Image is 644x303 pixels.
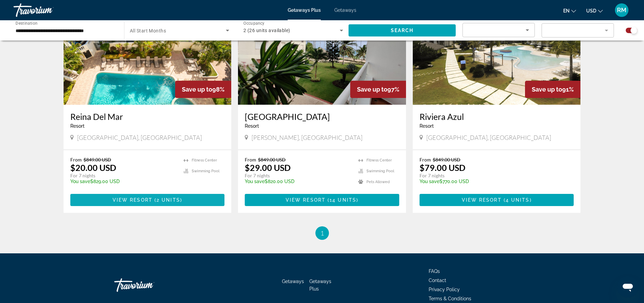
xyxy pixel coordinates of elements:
span: Resort [420,123,434,129]
span: $849.00 USD [258,157,286,162]
div: 98% [175,81,231,98]
span: Fitness Center [192,158,217,162]
span: [GEOGRAPHIC_DATA], [GEOGRAPHIC_DATA] [426,134,551,141]
span: Occupancy [243,21,265,26]
p: $770.00 USD [420,179,567,184]
span: [PERSON_NAME], [GEOGRAPHIC_DATA] [252,134,362,141]
p: $820.00 USD [245,179,352,184]
a: Privacy Policy [429,287,460,292]
a: Travorium [14,1,81,19]
span: Save up to [182,86,212,93]
a: FAQs [429,269,440,274]
iframe: Button to launch messaging window [617,276,639,298]
span: You save [70,179,90,184]
span: [GEOGRAPHIC_DATA], [GEOGRAPHIC_DATA] [77,134,202,141]
span: View Resort [462,197,502,203]
span: en [563,8,570,14]
span: 14 units [330,197,356,203]
span: From [245,157,256,162]
div: 91% [525,81,580,98]
span: ( ) [152,197,182,203]
span: Pets Allowed [366,180,390,184]
span: ( ) [502,197,532,203]
a: Reina Del Mar [70,111,225,122]
span: RM [617,7,626,14]
a: [GEOGRAPHIC_DATA] [245,111,399,122]
p: $20.00 USD [70,162,116,173]
p: For 7 nights [245,173,352,179]
button: Change language [563,6,576,16]
span: USD [586,8,596,14]
span: 2 (26 units available) [243,28,290,33]
span: You save [245,179,265,184]
button: View Resort(14 units) [245,194,399,206]
span: From [420,157,431,162]
mat-select: Sort by [468,26,529,34]
div: 97% [350,81,406,98]
a: Terms & Conditions [429,296,471,301]
a: Getaways [282,279,304,284]
button: Search [349,24,456,36]
span: Save up to [357,86,387,93]
span: 4 units [506,197,530,203]
button: Change currency [586,6,603,16]
span: Resort [245,123,259,129]
p: $29.00 USD [245,162,291,173]
span: 2 units [157,197,180,203]
p: $79.00 USD [420,162,466,173]
p: $829.00 USD [70,179,177,184]
button: View Resort(2 units) [70,194,225,206]
a: Riviera Azul [420,111,574,122]
a: Travorium [114,275,182,295]
span: $849.00 USD [433,157,460,162]
span: 1 [320,229,324,237]
span: Swimming Pool [366,169,394,173]
span: You save [420,179,439,184]
span: Search [391,28,414,33]
span: Resort [70,123,85,129]
span: Destination [16,21,38,25]
span: $849.00 USD [84,157,111,162]
button: View Resort(4 units) [420,194,574,206]
span: Save up to [532,86,562,93]
span: All Start Months [130,28,166,33]
span: Fitness Center [366,158,392,162]
span: View Resort [286,197,326,203]
a: Getaways Plus [309,279,331,292]
span: From [70,157,82,162]
span: View Resort [113,197,152,203]
p: For 7 nights [420,173,567,179]
button: Filter [542,23,614,38]
span: ( ) [326,197,358,203]
nav: Pagination [64,226,581,240]
p: For 7 nights [70,173,177,179]
a: Getaways [334,7,356,13]
a: Getaways Plus [288,7,321,13]
span: Swimming Pool [192,169,219,173]
a: Contact [429,278,446,283]
button: User Menu [613,3,630,17]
